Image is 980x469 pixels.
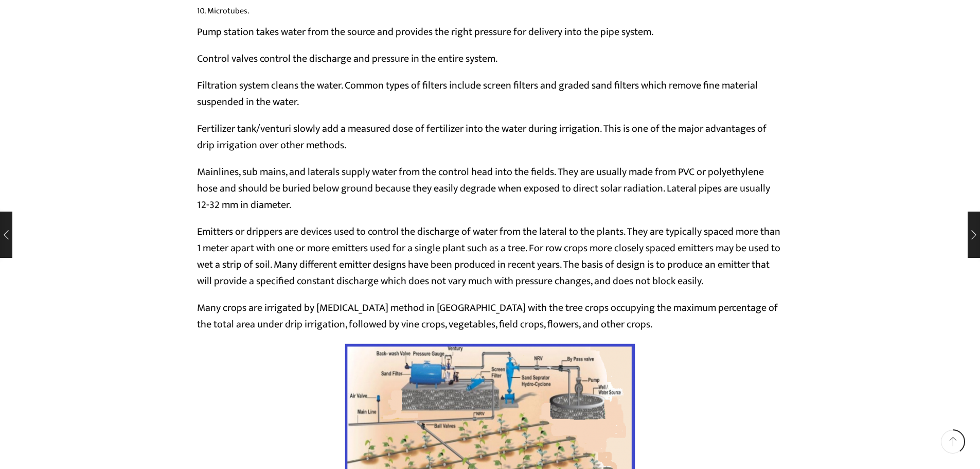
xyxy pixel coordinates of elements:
li: Microtubes. [207,4,783,19]
p: Many crops are irrigated by [MEDICAL_DATA] method in [GEOGRAPHIC_DATA] with the tree crops occupy... [197,300,783,333]
p: Pump station takes water from the source and provides the right pressure for delivery into the pi... [197,24,783,40]
p: Control valves control the discharge and pressure in the entire system. [197,50,783,67]
p: Fertilizer tank/venturi slowly add a measured dose of fertilizer into the water during irrigation... [197,120,783,153]
p: Mainlines, sub mains, and laterals supply water from the control head into the fields. They are u... [197,164,783,213]
p: Emitters or drippers are devices used to control the discharge of water from the lateral to the p... [197,223,783,289]
p: Filtration system cleans the water. Common types of filters include screen filters and graded san... [197,77,783,110]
